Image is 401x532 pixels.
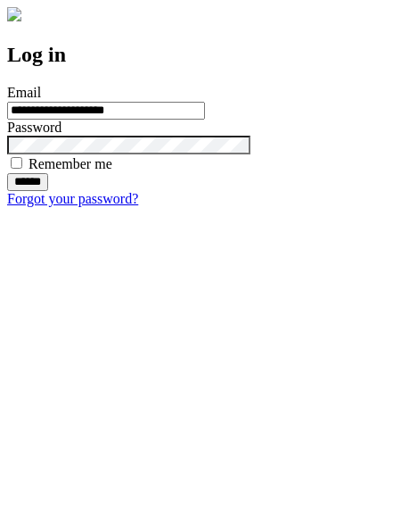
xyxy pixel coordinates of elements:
h2: Log in [7,43,394,67]
a: Forgot your password? [7,191,138,206]
img: logo-4e3dc11c47720685a147b03b5a06dd966a58ff35d612b21f08c02c0306f2b779.png [7,7,21,21]
label: Remember me [29,156,112,171]
label: Email [7,85,41,100]
label: Password [7,120,61,135]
